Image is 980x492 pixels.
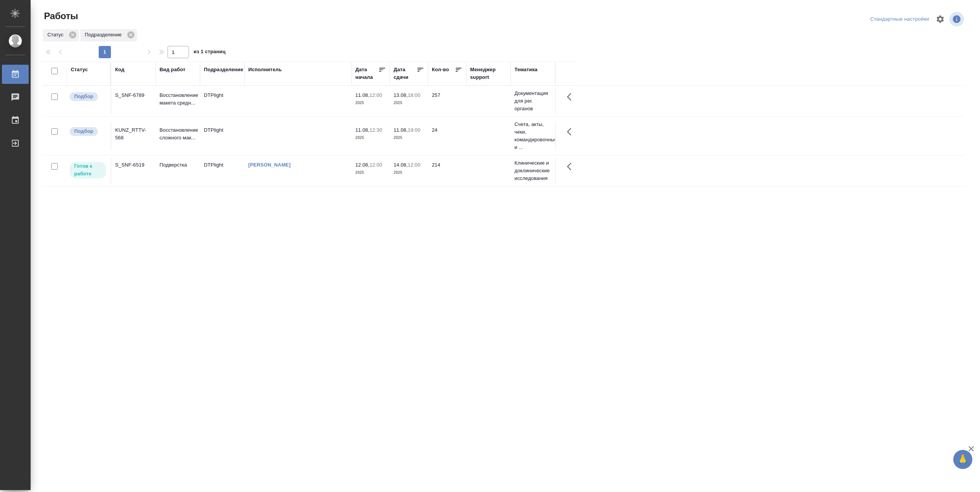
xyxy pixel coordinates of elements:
div: Дата начала [355,66,378,81]
td: 257 [428,88,466,114]
p: 14.08, [394,162,408,168]
span: 🙏 [956,451,969,467]
p: 11.08, [394,127,408,133]
p: Клинические и доклинические исследования [514,159,551,182]
div: Можно подбирать исполнителей [69,92,107,102]
div: S_SNF-6519 [115,161,152,169]
span: Настроить таблицу [931,10,949,28]
div: Можно подбирать исполнителей [69,126,107,137]
p: Готов к работе [74,162,101,178]
p: 18:00 [408,92,420,98]
a: [PERSON_NAME] [248,162,291,168]
p: 12:00 [408,162,420,168]
td: DTPlight [200,157,244,184]
td: 214 [428,157,466,184]
p: 2025 [355,134,386,142]
p: Подверстка [160,161,196,169]
td: DTPlight [200,123,244,149]
div: Дата сдачи [394,66,417,81]
div: KUNZ_RTTV-568 [115,126,152,142]
p: 2025 [394,134,424,142]
p: 11.08, [355,92,370,98]
p: Счета, акты, чеки, командировочные и ... [514,121,551,151]
div: Исполнитель [248,66,282,74]
p: Подбор [74,93,93,100]
div: Код [115,66,124,74]
p: 19:00 [408,127,420,133]
div: Кол-во [432,66,449,74]
div: Подразделение [80,29,137,41]
button: Здесь прячутся важные кнопки [562,157,581,176]
p: Подразделение [85,31,124,39]
div: Вид работ [160,66,186,74]
p: 12:00 [370,92,382,98]
div: Менеджер support [470,66,507,81]
p: 2025 [355,99,386,107]
td: DTPlight [200,88,244,114]
p: 2025 [394,169,424,177]
div: Тематика [514,66,537,74]
div: Исполнитель может приступить к работе [69,161,107,179]
span: Работы [42,10,78,22]
p: 13.08, [394,92,408,98]
span: Посмотреть информацию [949,12,965,26]
p: 12:30 [370,127,382,133]
button: 🙏 [953,450,972,469]
button: Здесь прячутся важные кнопки [562,123,581,141]
div: Подразделение [204,66,243,74]
p: Подбор [74,127,93,135]
p: Восстановление макета средн... [160,92,196,107]
p: Восстановление сложного мак... [160,126,196,142]
button: Здесь прячутся важные кнопки [562,88,581,106]
p: Статус [47,31,66,39]
div: split button [868,13,931,25]
td: 24 [428,123,466,149]
p: 2025 [394,99,424,107]
p: 2025 [355,169,386,177]
p: 11.08, [355,127,370,133]
div: Статус [71,66,88,74]
span: из 1 страниц [194,47,226,58]
p: Документация для рег. органов [514,90,551,113]
p: 12.08, [355,162,370,168]
div: S_SNF-6789 [115,92,152,99]
p: 12:00 [370,162,382,168]
div: Статус [43,29,79,41]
